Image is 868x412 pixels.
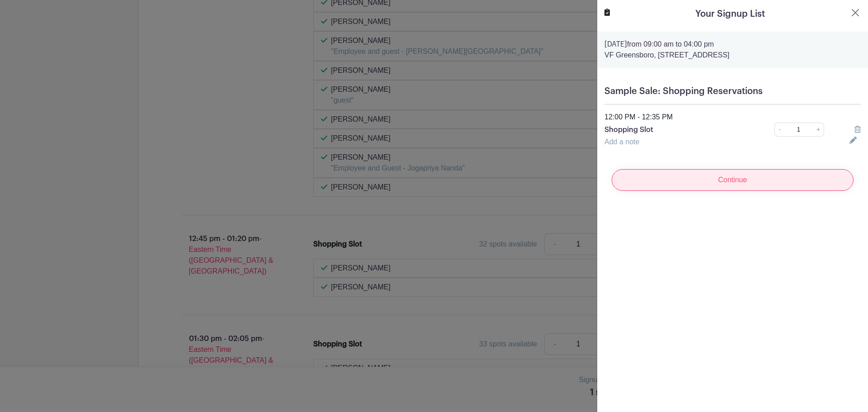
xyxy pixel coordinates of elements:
[850,7,861,18] button: Close
[604,41,627,48] strong: [DATE]
[604,86,861,97] h5: Sample Sale: Shopping Reservations
[813,123,824,137] a: +
[604,138,639,146] a: Add a note
[604,39,861,50] p: from 09:00 am to 04:00 pm
[695,7,765,21] h5: Your Signup List
[604,50,861,61] p: VF Greensboro, [STREET_ADDRESS]
[604,124,750,135] p: Shopping Slot
[774,123,784,137] a: -
[599,112,866,123] div: 12:00 PM - 12:35 PM
[612,169,854,191] input: Continue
